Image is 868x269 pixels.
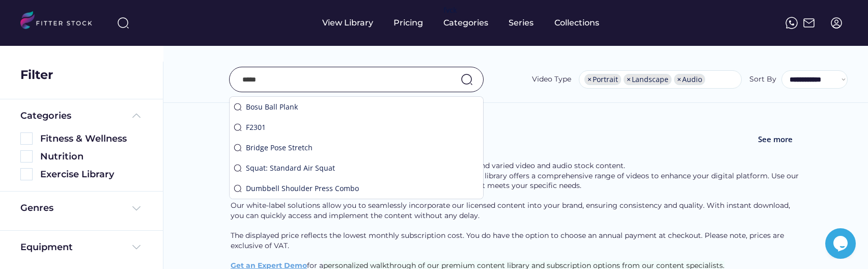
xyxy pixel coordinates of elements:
div: fvck [443,5,457,15]
div: Collections [554,17,599,29]
li: Landscape [624,74,671,85]
div: Categories [20,110,71,122]
img: search-normal.svg [234,103,242,111]
div: Nutrition [40,150,143,163]
img: LOGO.svg [20,11,101,32]
span: × [627,76,631,83]
img: search-normal%203.svg [117,17,129,29]
img: Frame%20%285%29.svg [130,110,143,122]
div: Filter [20,66,53,84]
div: Series [509,17,534,29]
div: Pricing [394,17,423,29]
li: Audio [674,74,705,85]
img: Frame%2051.svg [803,17,815,29]
img: meteor-icons_whatsapp%20%281%29.svg [786,17,798,29]
span: × [677,76,681,83]
div: Fitness & Wellness [40,132,143,145]
button: See more [750,128,801,151]
img: Frame%20%284%29.svg [130,241,143,253]
div: View Library [322,17,373,29]
div: Dumbbell Shoulder Press Combo [246,183,479,194]
div: Sort By [749,74,776,85]
img: Rectangle%205126.svg [20,168,33,180]
div: Squat: Standard Air Squat [246,163,479,173]
img: search-normal.svg [234,123,242,131]
img: search-normal.svg [461,73,473,86]
img: search-normal.svg [234,164,242,172]
img: Rectangle%205126.svg [20,132,33,145]
div: Categories [443,17,488,29]
iframe: chat widget [825,228,858,259]
img: Frame%20%284%29.svg [130,202,143,214]
img: search-normal.svg [234,144,242,152]
div: Bosu Ball Plank [246,102,479,112]
div: Video Type [532,74,571,85]
img: Rectangle%205126.svg [20,150,33,163]
div: F2301 [246,122,479,132]
div: Exercise Library [40,168,143,181]
img: search-normal.svg [234,184,242,193]
span: × [587,76,592,83]
img: profile-circle.svg [830,17,843,29]
div: Genres [20,202,53,214]
div: Equipment [20,241,73,254]
div: Bridge Pose Stretch [246,143,479,153]
li: Portrait [584,74,621,85]
span: The displayed price reflects the lowest monthly subscription cost. You do have the option to choo... [231,231,786,250]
